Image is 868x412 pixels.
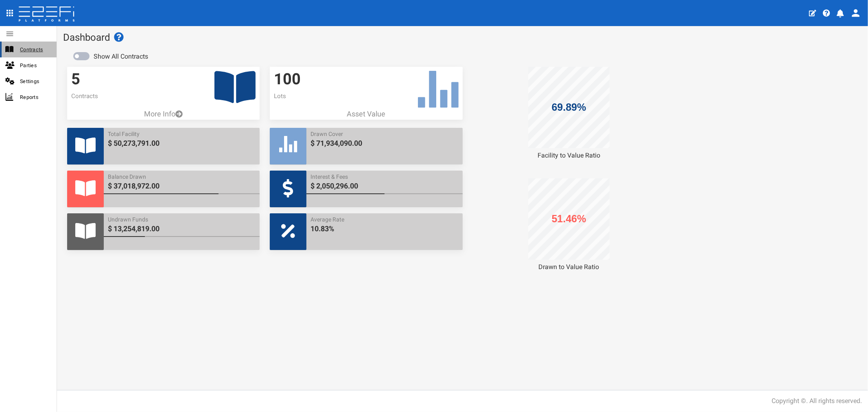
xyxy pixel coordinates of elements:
span: Balance Drawn [108,173,256,181]
span: Average Rate [310,215,458,224]
span: Contracts [20,45,50,54]
div: Facility to Value Ratio [472,151,665,160]
span: $ 50,273,791.00 [108,138,256,149]
span: Undrawn Funds [108,215,256,224]
h3: 5 [71,71,256,88]
span: Settings [20,77,50,86]
span: $ 71,934,090.00 [310,138,458,149]
span: Reports [20,92,50,102]
span: Drawn Cover [310,130,458,138]
label: Show All Contracts [94,52,148,61]
h1: Dashboard [63,32,862,43]
div: Copyright ©. All rights reserved. [772,397,862,406]
span: Interest & Fees [310,173,458,181]
span: $ 2,050,296.00 [310,181,458,191]
span: $ 37,018,972.00 [108,181,256,191]
p: Contracts [71,92,256,101]
span: Total Facility [108,130,256,138]
a: More Info [67,109,260,119]
p: Lots [274,92,458,101]
h3: 100 [274,71,458,88]
span: $ 13,254,819.00 [108,224,256,234]
span: Parties [20,61,50,70]
span: 10.83% [310,224,458,234]
p: Asset Value [270,109,462,119]
div: Drawn to Value Ratio [472,263,665,272]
